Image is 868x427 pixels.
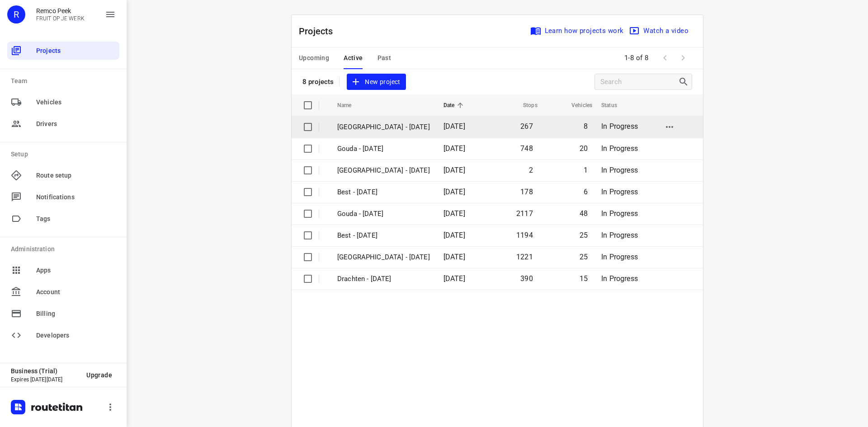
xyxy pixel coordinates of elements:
div: Search [678,76,692,87]
span: In Progress [601,209,638,218]
span: [DATE] [443,231,465,239]
span: Billing [36,309,116,319]
span: 25 [580,253,588,261]
p: Best - Wednesday [337,230,430,241]
span: [DATE] [443,144,465,153]
div: Vehicles [7,93,119,111]
p: Setup [11,150,119,159]
span: In Progress [601,274,638,283]
span: 25 [580,231,588,239]
span: 178 [520,188,533,196]
span: Previous Page [656,49,674,67]
div: Notifications [7,188,119,206]
p: Business (Trial) [11,367,79,375]
span: In Progress [601,122,638,131]
span: Status [601,100,629,111]
span: In Progress [601,253,638,261]
span: Active [344,52,363,64]
p: Drachten - Wednesday [337,274,430,284]
span: 748 [520,144,533,153]
span: Vehicles [560,100,592,111]
div: Account [7,283,119,301]
input: Search projects [600,75,678,89]
span: 2 [529,166,533,174]
p: Team [11,76,119,86]
span: 1221 [516,253,533,261]
span: 1194 [516,231,533,239]
span: Apps [36,266,116,275]
span: In Progress [601,166,638,174]
span: [DATE] [443,209,465,218]
div: Apps [7,261,119,279]
span: [DATE] [443,122,465,131]
span: Next Page [674,49,692,67]
div: Developers [7,326,119,344]
span: [DATE] [443,166,465,174]
div: Route setup [7,166,119,184]
button: Upgrade [79,367,119,383]
span: 1-8 of 8 [621,48,652,68]
span: 8 [584,122,588,131]
span: Vehicles [36,98,116,107]
p: Antwerpen - Thursday [337,165,430,176]
span: In Progress [601,231,638,239]
p: Gouda - Wednesday [337,209,430,219]
p: Administration [11,244,119,254]
button: New project [347,74,406,90]
p: Expires [DATE][DATE] [11,376,79,383]
p: Zwolle - Thursday [337,122,430,132]
span: Name [337,100,363,111]
span: Account [36,287,116,297]
span: [DATE] [443,274,465,283]
span: [DATE] [443,188,465,196]
span: Tags [36,214,116,224]
span: 1 [584,166,588,174]
span: Upcoming [299,52,329,64]
span: Developers [36,331,116,340]
span: New project [352,76,400,88]
p: Zwolle - Wednesday [337,252,430,263]
span: 20 [580,144,588,153]
span: Upgrade [86,371,112,379]
span: [DATE] [443,253,465,261]
span: 2117 [516,209,533,218]
span: Route setup [36,171,116,180]
p: 8 projects [302,78,334,86]
span: Past [377,52,392,64]
div: Projects [7,42,119,60]
span: Projects [36,46,116,56]
p: Gouda - Thursday [337,144,430,154]
span: 48 [580,209,588,218]
span: 390 [520,274,533,283]
p: Remco Peek [36,7,85,14]
p: Best - Thursday [337,187,430,197]
span: In Progress [601,144,638,153]
div: R [7,5,25,23]
div: Drivers [7,115,119,133]
span: 15 [580,274,588,283]
span: Date [443,100,467,111]
span: 267 [520,122,533,131]
p: Projects [299,24,340,38]
span: Drivers [36,119,116,129]
span: Notifications [36,192,116,202]
div: Tags [7,210,119,228]
span: 6 [584,188,588,196]
p: FRUIT OP JE WERK [36,15,85,22]
span: In Progress [601,188,638,196]
div: Billing [7,305,119,323]
span: Stops [511,100,538,111]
